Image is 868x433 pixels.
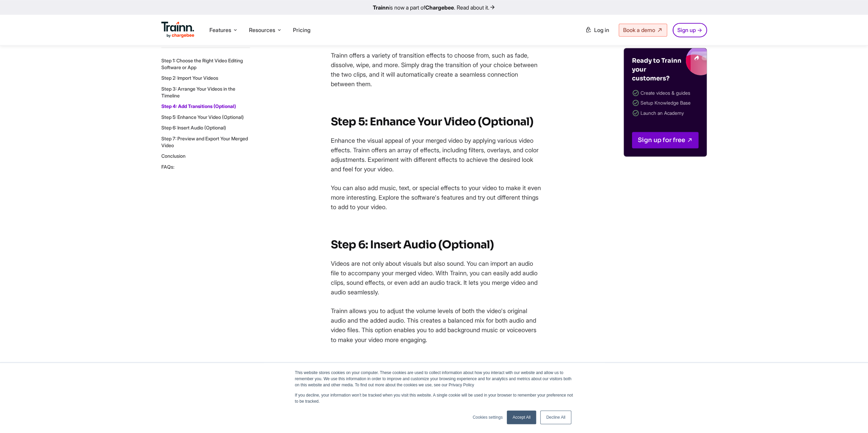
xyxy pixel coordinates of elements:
a: Conclusion [161,153,186,159]
a: Step 1: Choose the Right Video Editing Software or App [161,58,243,71]
p: If you decline, your information won’t be tracked when you visit this website. A single cookie wi... [295,392,573,404]
a: Log in [581,24,613,36]
p: You can also add music, text, or special effects to your video to make it even more interesting. ... [331,183,542,212]
a: Pricing [293,27,310,33]
span: Log in [594,27,609,33]
a: Step 6: Insert Audio (Optional) [161,125,226,131]
span: Features [209,26,231,34]
b: Trainn [373,4,389,11]
p: This website stores cookies on your computer. These cookies are used to collect information about... [295,370,573,388]
a: Decline All [540,411,571,424]
li: Setup Knowledge Base [632,98,698,108]
a: FAQs: [161,164,174,170]
a: Step 3: Arrange Your Videos in the Timeline [161,86,235,99]
a: Step 4: Add Transitions (Optional) [161,104,236,109]
a: Sign up → [673,23,707,37]
li: Launch an Academy [632,108,698,118]
span: Resources [249,26,275,34]
a: Cookies settings [473,414,503,420]
p: Trainn allows you to adjust the volume levels of both the video's original audio and the added au... [331,306,542,344]
p: Trainn offers a variety of transition effects to choose from, such as fade, dissolve, wipe, and m... [331,51,542,89]
h4: Ready to Trainn your customers? [632,56,683,83]
li: Create videos & guides [632,88,698,98]
b: Chargebee [425,4,454,11]
strong: Step 5: Enhance Your Video (Optional) [331,115,533,128]
img: Trainn blogs [638,48,707,75]
a: Sign up for free [632,132,698,148]
p: Videos are not only about visuals but also sound. You can import an audio file to accompany your ... [331,259,542,297]
a: Step 2: Import Your Videos [161,75,218,81]
a: Step 5: Enhance Your Video (Optional) [161,114,244,120]
img: Trainn Logo [161,21,195,38]
a: Accept All [507,411,536,424]
span: Book a demo [623,27,655,33]
a: Book a demo [619,24,667,36]
a: Step 7: Preview and Export Your Merged Video [161,136,248,149]
p: Enhance the visual appeal of your merged video by applying various video effects. Trainn offers a... [331,136,542,174]
strong: Step 6: Insert Audio (Optional) [331,238,494,251]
